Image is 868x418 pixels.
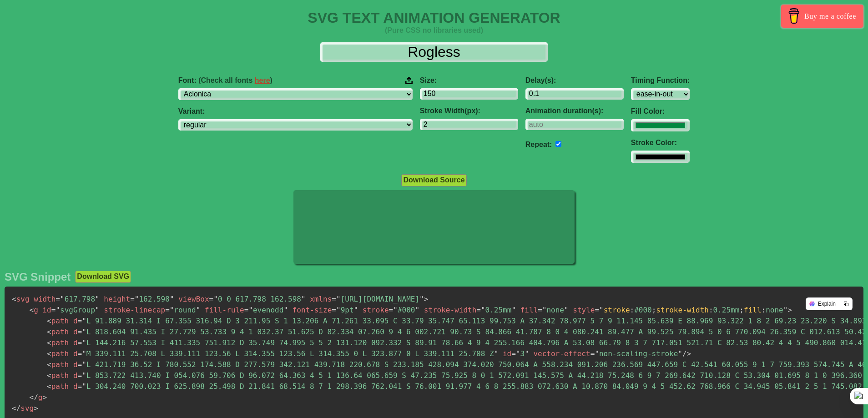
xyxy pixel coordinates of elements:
[75,271,131,282] button: Download SVG
[78,382,82,391] span: =
[47,338,69,347] span: path
[82,360,86,369] span: "
[590,349,682,358] span: non-scaling-stroke
[709,306,713,314] span: :
[525,107,624,115] label: Animation duration(s):
[56,306,60,314] span: "
[47,338,51,347] span: <
[205,306,244,314] span: fill-rule
[301,295,306,303] span: "
[73,327,78,336] span: d
[787,306,792,314] span: >
[420,88,518,100] input: 100
[73,360,78,369] span: d
[47,327,51,336] span: <
[762,306,766,314] span: :
[73,338,78,347] span: d
[95,306,100,314] span: "
[130,295,174,303] span: 162.598
[393,306,398,314] span: "
[533,349,590,358] span: vector-effect
[73,349,78,358] span: d
[209,295,306,303] span: 0 0 617.798 162.598
[564,306,569,314] span: "
[678,349,682,358] span: "
[783,306,788,314] span: "
[248,306,253,314] span: "
[354,306,358,314] span: "
[595,306,603,314] span: ="
[604,306,783,314] span: #000 0.25mm none
[511,306,516,314] span: "
[652,306,656,314] span: ;
[47,371,51,380] span: <
[196,306,201,314] span: "
[165,306,170,314] span: =
[170,306,174,314] span: "
[213,295,218,303] span: "
[73,371,78,380] span: d
[511,349,516,358] span: =
[165,306,200,314] span: round
[525,119,624,130] input: auto
[5,271,71,283] h2: SVG Snippet
[320,42,548,62] input: Input Text Here
[78,327,82,336] span: =
[520,306,538,314] span: fill
[332,306,358,314] span: 9pt
[476,306,516,314] span: 0.25mm
[82,349,86,358] span: "
[104,306,165,314] span: stroke-linecap
[78,338,82,347] span: =
[244,306,288,314] span: evenodd
[525,76,624,85] label: Delay(s):
[170,295,174,303] span: "
[178,107,413,116] label: Variant:
[336,306,341,314] span: "
[51,306,56,314] span: =
[424,295,429,303] span: >
[363,306,389,314] span: stroke
[78,349,499,358] span: M 339.111 25.708 L 339.111 123.56 L 314.355 123.56 L 314.355 0 L 323.877 0 L 339.111 25.708 Z
[595,349,599,358] span: "
[12,404,34,413] span: svg
[47,327,69,336] span: path
[30,393,43,402] span: g
[415,306,419,314] span: "
[494,349,499,358] span: "
[420,119,518,130] input: 2px
[34,295,56,303] span: width
[503,349,511,358] span: id
[47,360,51,369] span: <
[332,306,336,314] span: =
[82,327,86,336] span: "
[82,371,86,380] span: "
[47,349,69,358] span: path
[73,317,78,325] span: d
[336,295,341,303] span: "
[51,306,100,314] span: svgGroup
[389,306,394,314] span: =
[555,141,561,147] input: auto
[573,306,595,314] span: style
[60,295,65,303] span: "
[47,371,69,380] span: path
[476,306,481,314] span: =
[56,295,99,303] span: 617.798
[30,306,34,314] span: <
[401,174,466,186] button: Download Source
[244,306,249,314] span: =
[332,295,424,303] span: [URL][DOMAIN_NAME]
[82,317,86,325] span: "
[682,349,691,358] span: />
[12,295,16,303] span: <
[178,295,209,303] span: viewBox
[30,306,38,314] span: g
[255,76,270,84] a: here
[631,107,690,116] label: Fill Color:
[631,76,690,85] label: Timing Function:
[389,306,419,314] span: #000
[739,306,744,314] span: ;
[631,139,690,147] label: Stroke Color:
[405,76,413,85] img: Upload your font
